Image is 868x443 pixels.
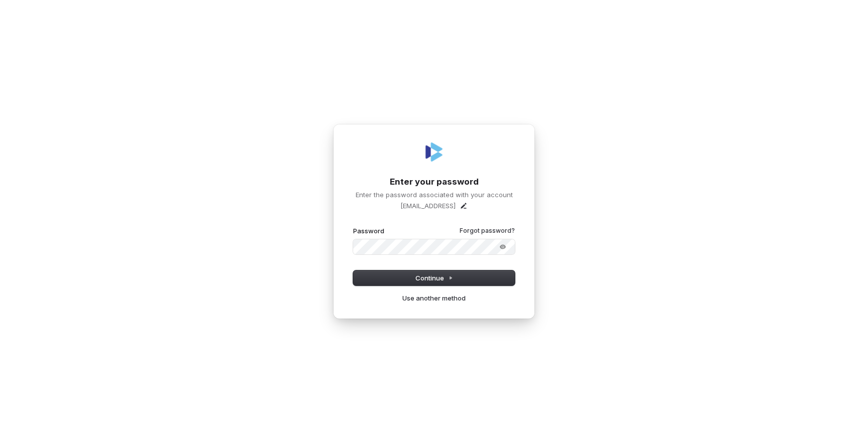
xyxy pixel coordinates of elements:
[460,202,468,210] button: Edit
[353,226,384,235] label: Password
[353,176,515,188] h1: Enter your password
[400,201,456,210] p: [EMAIL_ADDRESS]
[460,227,515,235] a: Forgot password?
[415,273,453,282] span: Continue
[353,190,515,199] p: Enter the password associated with your account
[353,270,515,285] button: Continue
[422,140,446,164] img: Coverbase
[402,293,466,303] a: Use another method
[493,241,513,253] button: Show password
